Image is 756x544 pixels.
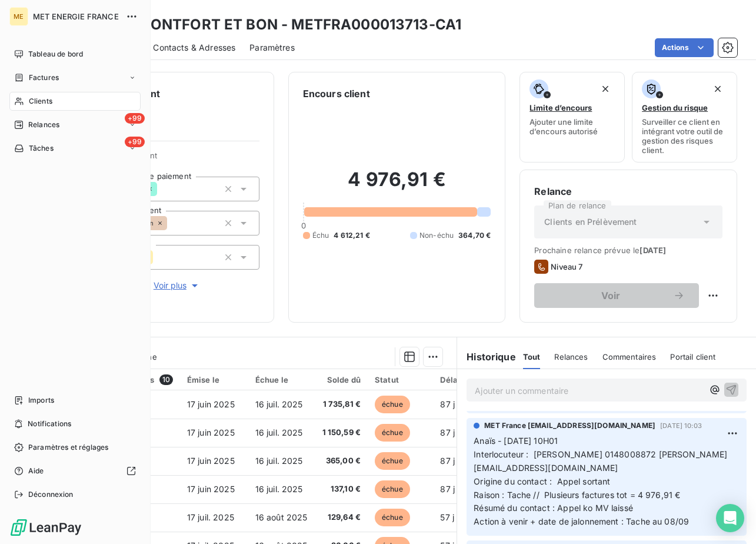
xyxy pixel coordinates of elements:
span: [DATE] 10:03 [660,422,702,429]
span: Interlocuteur : [PERSON_NAME] 0148008872 [PERSON_NAME][EMAIL_ADDRESS][DOMAIN_NAME] [474,449,727,473]
button: Voir plus [95,279,259,292]
span: 17 juin 2025 [187,399,235,409]
span: Niveau 7 [551,262,582,271]
h3: SDC MONTFORT ET BON - METFRA000013713-CA1 [104,14,461,35]
span: échue [375,396,410,413]
div: Délai [440,375,472,384]
span: Aide [28,466,44,476]
span: 0 [301,221,306,230]
span: 1 735,81 € [322,399,361,410]
span: 17 juin 2025 [187,484,235,494]
span: Portail client [670,352,715,361]
div: Statut [375,375,426,384]
span: 4 612,21 € [334,230,370,241]
span: 87 j [440,427,455,437]
span: Imports [28,395,54,406]
span: Prochaine relance prévue le [534,246,722,255]
span: 16 août 2025 [255,512,308,522]
div: Émise le [187,375,241,384]
span: 365,00 € [322,455,361,467]
span: MET ENERGIE FRANCE [33,12,119,21]
span: 364,70 € [458,230,491,241]
span: Paramètres et réglages [28,442,108,453]
span: 129,64 € [322,512,361,523]
span: 1 150,59 € [322,427,361,439]
div: Échue le [255,375,308,384]
span: 87 j [440,456,455,466]
span: Clients [29,96,52,107]
span: 10 [159,374,173,385]
span: 137,10 € [322,483,361,495]
span: +99 [125,113,145,124]
h2: 4 976,91 € [303,168,491,203]
a: Aide [9,462,141,480]
span: 87 j [440,484,455,494]
span: Raison : Tache // Plusieurs factures tot = 4 976,91 € [474,490,680,500]
button: Actions [655,38,714,57]
span: Relances [28,120,59,130]
span: échue [375,509,410,526]
span: échue [375,452,410,470]
span: Tout [523,352,541,361]
span: 17 juin 2025 [187,427,235,437]
span: 16 juil. 2025 [255,427,303,437]
button: Voir [534,283,699,308]
span: 17 juin 2025 [187,456,235,466]
span: Surveiller ce client en intégrant votre outil de gestion des risques client. [642,117,727,155]
span: +99 [125,137,145,147]
span: Paramètres [249,42,295,54]
span: Tableau de bord [28,49,83,59]
button: Limite d’encoursAjouter une limite d’encours autorisé [519,72,625,162]
h6: Encours client [303,87,370,101]
span: MET France [EMAIL_ADDRESS][DOMAIN_NAME] [484,420,655,431]
input: Ajouter une valeur [153,252,162,263]
span: 16 juil. 2025 [255,399,303,409]
span: Relances [554,352,588,361]
span: Ajouter une limite d’encours autorisé [529,117,615,136]
div: Open Intercom Messenger [716,504,744,532]
span: Déconnexion [28,489,74,500]
input: Ajouter une valeur [167,218,176,228]
span: Gestion du risque [642,103,708,112]
button: Gestion du risqueSurveiller ce client en intégrant votre outil de gestion des risques client. [632,72,737,162]
span: Factures [29,72,59,83]
span: 57 j [440,512,454,522]
span: échue [375,480,410,498]
img: Logo LeanPay [9,518,82,537]
h6: Informations client [71,87,259,101]
span: [DATE] [640,246,666,255]
span: 87 j [440,399,455,409]
span: Action à venir + date de jalonnement : Tache au 08/09 [474,516,689,526]
span: Non-échu [419,230,454,241]
span: Échu [312,230,329,241]
span: Commentaires [602,352,657,361]
input: Ajouter une valeur [157,184,166,194]
span: Tâches [29,143,54,154]
div: Solde dû [322,375,361,384]
h6: Relance [534,184,722,198]
span: échue [375,424,410,442]
span: 16 juil. 2025 [255,456,303,466]
span: 16 juil. 2025 [255,484,303,494]
span: Anaïs - [DATE] 10H01 [474,436,558,446]
span: Limite d’encours [529,103,592,112]
span: Propriétés Client [95,151,259,167]
span: Voir [548,291,673,300]
span: Voir plus [154,280,201,291]
span: Résumé du contact : Appel ko MV laissé [474,503,633,513]
h6: Historique [457,350,516,364]
span: 17 juil. 2025 [187,512,234,522]
span: Clients en Prélèvement [544,216,637,228]
span: Contacts & Adresses [153,42,235,54]
div: ME [9,7,28,26]
span: Notifications [28,419,71,429]
span: Origine du contact : Appel sortant [474,476,610,486]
